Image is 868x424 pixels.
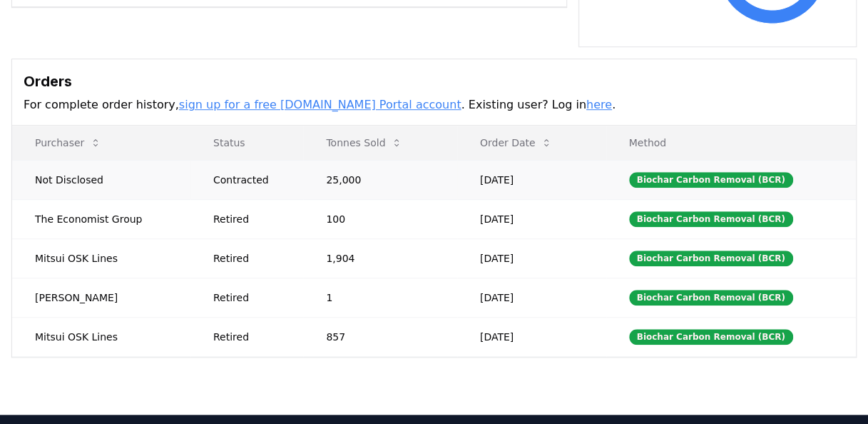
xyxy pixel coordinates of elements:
td: 857 [303,317,456,356]
div: Biochar Carbon Removal (BCR) [629,329,793,345]
a: sign up for a free [DOMAIN_NAME] Portal account [179,98,461,111]
td: The Economist Group [12,199,190,238]
div: Contracted [213,173,292,187]
p: Method [618,136,845,150]
td: 100 [303,199,456,238]
td: [DATE] [457,199,606,238]
td: Mitsui OSK Lines [12,317,190,356]
p: For complete order history, . Existing user? Log in . [24,96,844,113]
button: Tonnes Sold [315,128,414,157]
div: Biochar Carbon Removal (BCR) [629,290,793,306]
td: 1,904 [303,238,456,278]
div: Biochar Carbon Removal (BCR) [629,211,793,227]
td: [DATE] [457,238,606,278]
button: Order Date [469,128,564,157]
div: Retired [213,251,292,266]
div: Biochar Carbon Removal (BCR) [629,172,793,188]
td: Mitsui OSK Lines [12,238,190,278]
div: Biochar Carbon Removal (BCR) [629,251,793,266]
td: [DATE] [457,160,606,199]
td: 1 [303,278,456,317]
h3: Orders [24,71,844,92]
div: Retired [213,212,292,226]
td: [DATE] [457,317,606,356]
td: Not Disclosed [12,160,190,199]
td: [DATE] [457,278,606,317]
button: Purchaser [24,128,113,157]
div: Retired [213,330,292,344]
td: [PERSON_NAME] [12,278,190,317]
div: Retired [213,291,292,305]
a: here [586,98,612,111]
p: Status [202,136,292,150]
td: 25,000 [303,160,456,199]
